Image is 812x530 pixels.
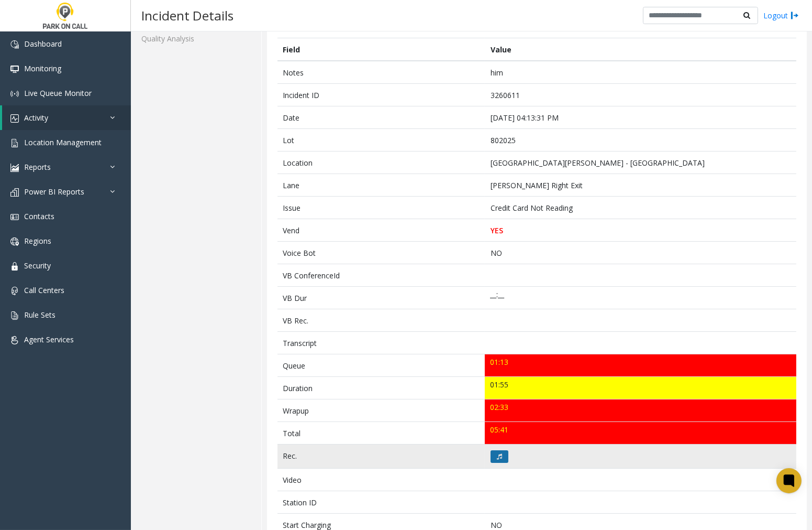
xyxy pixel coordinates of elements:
[277,38,485,61] th: Field
[277,445,485,469] td: Rec.
[10,40,19,49] img: 'icon'
[131,26,261,51] a: Quality Analysis
[277,332,485,354] td: Transcript
[791,10,799,21] img: logout
[277,197,485,219] td: Issue
[277,174,485,197] td: Lane
[277,377,485,399] td: Duration
[763,10,799,21] a: Logout
[277,129,485,152] td: Lot
[485,61,796,84] td: him
[10,262,19,271] img: 'icon'
[485,129,796,152] td: 802025
[277,106,485,129] td: Date
[277,242,485,264] td: Voice Bot
[24,162,51,172] span: Reports
[10,336,19,344] img: 'icon'
[24,334,74,344] span: Agent Services
[485,152,796,174] td: [GEOGRAPHIC_DATA][PERSON_NAME] - [GEOGRAPHIC_DATA]
[485,354,796,377] td: 01:13
[24,187,84,197] span: Power BI Reports
[485,84,796,106] td: 3260611
[277,491,485,514] td: Station ID
[485,377,796,399] td: 01:55
[485,422,796,445] td: 05:41
[277,264,485,287] td: VB ConferenceId
[24,261,51,271] span: Security
[277,84,485,106] td: Incident ID
[10,114,19,123] img: 'icon'
[24,39,62,49] span: Dashboard
[485,287,796,309] td: __:__
[491,225,791,236] p: YES
[10,188,19,197] img: 'icon'
[10,164,19,172] img: 'icon'
[24,310,55,320] span: Rule Sets
[24,211,54,221] span: Contacts
[10,90,19,98] img: 'icon'
[10,237,19,246] img: 'icon'
[24,137,102,147] span: Location Management
[24,113,48,123] span: Activity
[2,105,131,130] a: Activity
[485,197,796,219] td: Credit Card Not Reading
[24,63,61,73] span: Monitoring
[485,174,796,197] td: [PERSON_NAME] Right Exit
[24,236,51,246] span: Regions
[485,106,796,129] td: [DATE] 04:13:31 PM
[10,213,19,221] img: 'icon'
[277,354,485,377] td: Queue
[136,3,239,28] h3: Incident Details
[277,469,485,491] td: Video
[277,287,485,309] td: VB Dur
[277,219,485,242] td: Vend
[485,38,796,61] th: Value
[10,65,19,73] img: 'icon'
[277,309,485,332] td: VB Rec.
[277,61,485,84] td: Notes
[491,247,791,258] p: NO
[10,287,19,295] img: 'icon'
[24,88,92,98] span: Live Queue Monitor
[277,422,485,445] td: Total
[277,399,485,422] td: Wrapup
[485,399,796,422] td: 02:33
[24,285,64,295] span: Call Centers
[10,139,19,147] img: 'icon'
[10,311,19,320] img: 'icon'
[277,152,485,174] td: Location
